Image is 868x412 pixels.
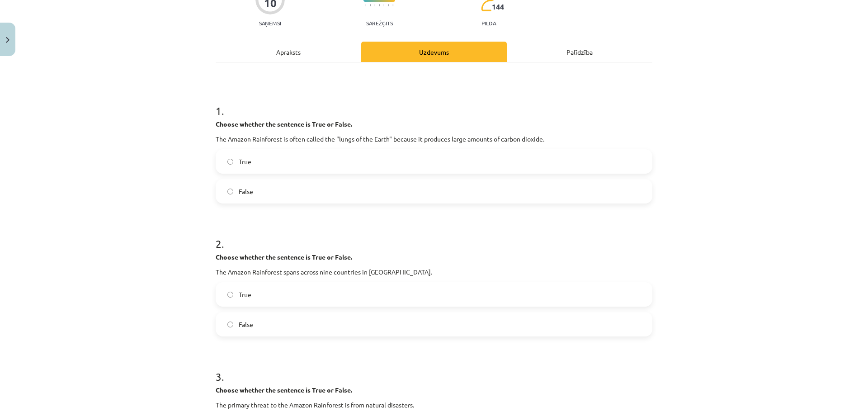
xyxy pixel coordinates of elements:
p: pilda [481,20,496,26]
div: Apraksts [216,42,361,62]
p: The primary threat to the Amazon Rainforest is from natural disasters. [216,400,652,410]
img: icon-short-line-57e1e144782c952c97e751825c79c345078a6d821885a25fce030b3d8c18986b.svg [392,4,393,6]
input: False [227,322,233,327]
span: True [239,290,251,299]
h1: 2 . [216,222,652,250]
img: icon-short-line-57e1e144782c952c97e751825c79c345078a6d821885a25fce030b3d8c18986b.svg [379,4,380,6]
strong: Choose whether the sentence is True or False. [216,120,352,128]
span: 144 [492,3,504,11]
input: False [227,189,233,194]
img: icon-short-line-57e1e144782c952c97e751825c79c345078a6d821885a25fce030b3d8c18986b.svg [370,4,371,6]
img: icon-short-line-57e1e144782c952c97e751825c79c345078a6d821885a25fce030b3d8c18986b.svg [383,4,384,6]
input: True [227,292,233,298]
div: Palīdzība [507,42,652,62]
img: icon-close-lesson-0947bae3869378f0d4975bcd49f059093ad1ed9edebbc8119c70593378902aed.svg [6,37,9,43]
span: False [239,187,253,196]
input: True [227,159,233,165]
img: icon-short-line-57e1e144782c952c97e751825c79c345078a6d821885a25fce030b3d8c18986b.svg [365,4,366,6]
p: The Amazon Rainforest is often called the "lungs of the Earth" because it produces large amounts ... [216,134,652,144]
p: Sarežģīts [366,20,393,26]
span: False [239,320,253,329]
p: Saņemsi [255,20,285,26]
strong: Choose whether the sentence is True or False. [216,386,352,394]
p: The Amazon Rainforest spans across nine countries in [GEOGRAPHIC_DATA]. [216,267,652,277]
img: icon-short-line-57e1e144782c952c97e751825c79c345078a6d821885a25fce030b3d8c18986b.svg [388,4,389,6]
span: True [239,157,251,166]
img: icon-short-line-57e1e144782c952c97e751825c79c345078a6d821885a25fce030b3d8c18986b.svg [374,4,375,6]
h1: 3 . [216,355,652,383]
h1: 1 . [216,89,652,117]
strong: Choose whether the sentence is True or False. [216,253,352,261]
div: Uzdevums [361,42,507,62]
